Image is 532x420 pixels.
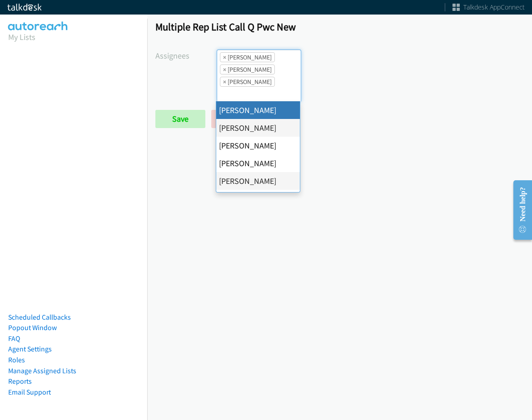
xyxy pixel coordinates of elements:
[8,32,35,42] a: My Lists
[8,377,32,385] a: Reports
[220,64,275,74] li: Daquaya Johnson
[8,323,57,332] a: Popout Window
[8,356,25,364] a: Roles
[155,49,217,62] label: Assignees
[223,53,226,62] span: ×
[216,137,300,154] li: [PERSON_NAME]
[216,190,300,208] li: [PERSON_NAME]
[452,3,525,12] a: Talkdesk AppConnect
[216,154,300,172] li: [PERSON_NAME]
[8,313,71,321] a: Scheduled Callbacks
[223,77,226,86] span: ×
[216,101,300,119] li: [PERSON_NAME]
[8,388,51,396] a: Email Support
[220,77,275,87] li: Jasmin Martinez
[155,110,205,128] input: Save
[220,52,275,62] li: Alana Ruiz
[155,20,524,33] h1: Multiple Rep List Call Q Pwc New
[216,172,300,190] li: [PERSON_NAME]
[216,119,300,137] li: [PERSON_NAME]
[8,345,52,353] a: Agent Settings
[506,174,532,246] iframe: Resource Center
[223,65,226,74] span: ×
[211,110,262,128] a: Back
[8,334,20,343] a: FAQ
[8,366,76,375] a: Manage Assigned Lists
